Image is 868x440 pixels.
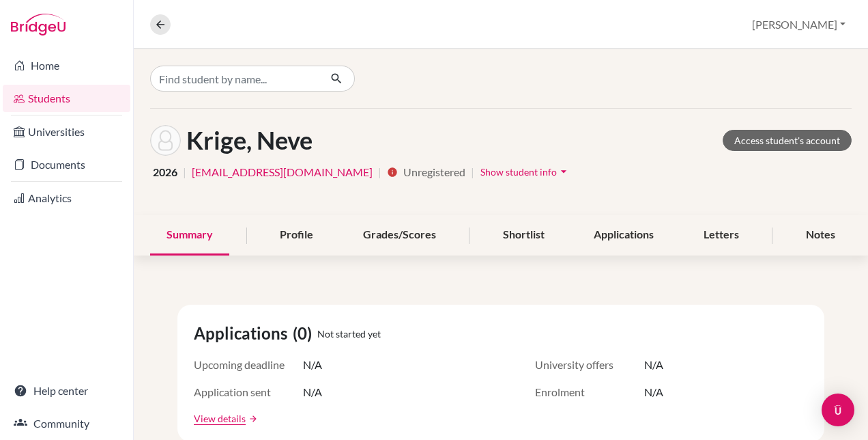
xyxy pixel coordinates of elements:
a: [EMAIL_ADDRESS][DOMAIN_NAME] [192,164,373,180]
a: View details [194,411,246,426]
div: Summary [150,215,229,256]
a: arrow_forward [246,414,258,424]
i: arrow_drop_down [557,165,570,178]
span: Application sent [194,384,303,400]
span: 2026 [153,164,177,180]
span: N/A [644,384,663,400]
span: Show student info [480,166,557,178]
a: Access student's account [723,130,852,151]
a: Documents [3,151,130,178]
span: N/A [303,357,322,373]
a: Universities [3,118,130,146]
span: | [183,164,186,180]
span: Not started yet [317,327,381,341]
a: Students [3,85,130,112]
a: Community [3,410,130,437]
span: | [378,164,381,180]
span: | [471,164,474,180]
div: Notes [790,215,852,256]
span: (0) [293,321,317,346]
div: Applications [577,215,670,256]
button: Show student infoarrow_drop_down [480,161,571,182]
span: N/A [644,357,663,373]
button: [PERSON_NAME] [746,12,852,38]
a: Analytics [3,184,130,212]
h1: Krige, Neve [186,126,313,155]
span: Applications [194,321,293,346]
a: Help center [3,377,130,404]
i: info [387,167,398,178]
input: Find student by name... [150,66,319,92]
span: Unregistered [403,164,465,180]
img: Bridge-U [11,14,66,36]
div: Grades/Scores [347,215,452,256]
div: Letters [687,215,755,256]
div: Open Intercom Messenger [822,394,854,426]
span: University offers [535,357,644,373]
span: N/A [303,384,322,400]
img: Neve Krige's avatar [150,125,181,156]
span: Enrolment [535,384,644,400]
a: Home [3,52,130,79]
div: Profile [263,215,330,256]
span: Upcoming deadline [194,357,303,373]
div: Shortlist [487,215,561,256]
